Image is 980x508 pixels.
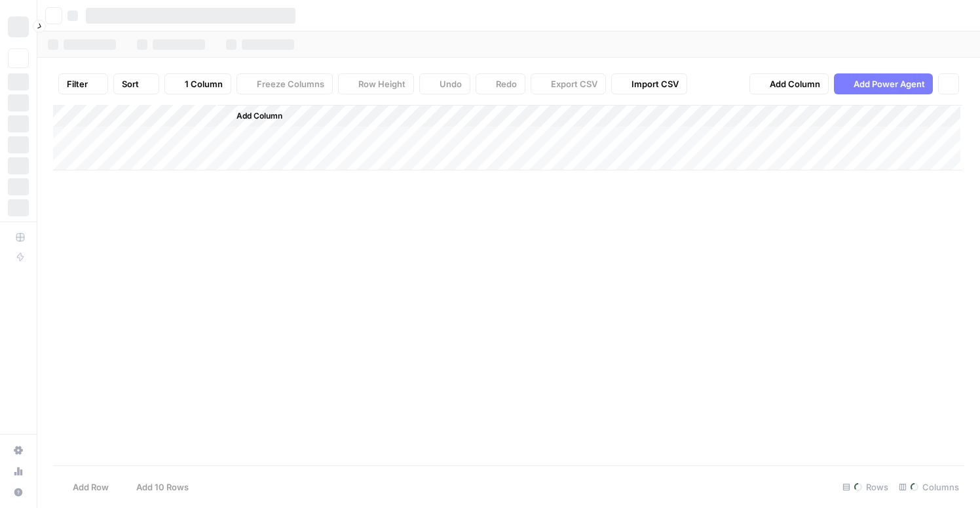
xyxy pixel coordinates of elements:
[8,482,29,503] button: Help + Support
[257,77,324,90] span: Freeze Columns
[8,461,29,482] a: Usage
[219,107,288,125] button: Add Column
[894,477,964,498] div: Columns
[837,477,894,498] div: Rows
[419,73,470,94] button: Undo
[531,73,606,94] button: Export CSV
[476,73,525,94] button: Redo
[164,73,231,94] button: 1 Column
[73,480,109,494] span: Add Row
[185,77,223,90] span: 1 Column
[496,77,517,90] span: Redo
[611,73,687,94] button: Import CSV
[834,73,933,94] button: Add Power Agent
[631,77,679,90] span: Import CSV
[122,77,139,90] span: Sort
[67,77,88,90] span: Filter
[53,477,117,498] button: Add Row
[551,77,597,90] span: Export CSV
[236,73,333,94] button: Freeze Columns
[440,77,462,90] span: Undo
[117,477,197,498] button: Add 10 Rows
[749,73,829,94] button: Add Column
[8,440,29,461] a: Settings
[338,73,414,94] button: Row Height
[358,77,405,90] span: Row Height
[58,73,108,94] button: Filter
[113,73,159,94] button: Sort
[236,110,282,122] span: Add Column
[854,77,925,90] span: Add Power Agent
[136,480,189,494] span: Add 10 Rows
[770,77,820,90] span: Add Column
